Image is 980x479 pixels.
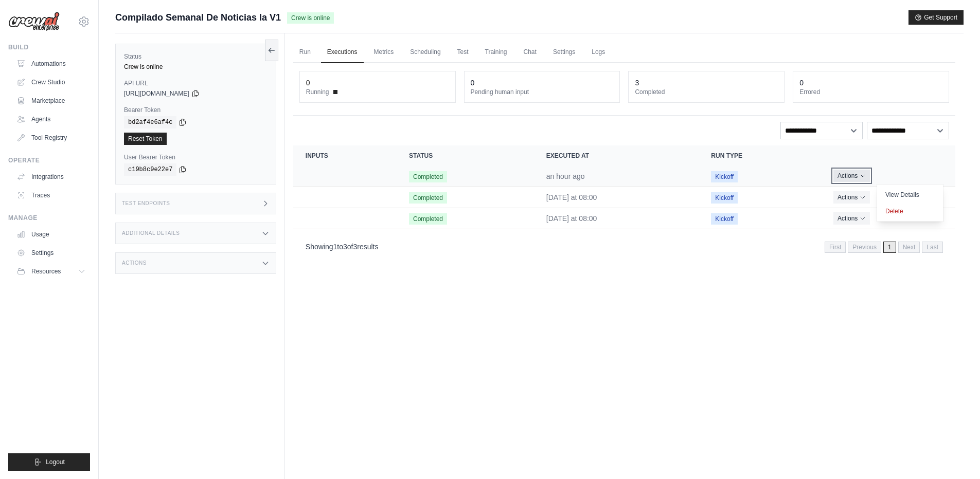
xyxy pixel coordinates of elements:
[922,242,943,253] span: Last
[409,171,447,182] span: Completed
[12,111,90,127] a: Agents
[479,42,513,63] a: Training
[124,52,268,61] label: Status
[115,10,281,25] span: Compilado Semanal De Noticias Ia V1
[12,245,90,261] a: Settings
[833,191,870,204] button: Actions for execution
[546,214,597,223] time: August 23, 2025 at 08:00 BST
[293,145,397,166] th: Inputs
[825,242,943,253] nav: Pagination
[124,106,268,114] label: Bearer Token
[124,63,268,71] div: Crew is online
[635,78,639,88] div: 3
[12,56,90,72] a: Automations
[8,43,90,51] div: Build
[124,153,268,161] label: User Bearer Token
[122,260,147,266] h3: Actions
[409,192,447,204] span: Completed
[699,145,821,166] th: Run Type
[368,42,400,63] a: Metrics
[877,203,943,219] button: Delete
[908,10,964,25] button: Get Support
[546,193,597,201] time: August 24, 2025 at 08:00 BST
[825,242,846,253] span: First
[711,213,738,225] span: Kickoff
[833,212,870,225] button: Actions for execution
[8,12,60,31] img: Logo
[8,156,90,164] div: Operate
[799,78,804,88] div: 0
[287,12,334,24] span: Crew is online
[321,42,364,63] a: Executions
[124,133,167,145] a: Reset Token
[306,78,310,88] div: 0
[122,200,170,207] h3: Test Endpoints
[534,145,699,166] th: Executed at
[546,172,585,180] time: August 25, 2025 at 08:00 BST
[306,88,329,96] span: Running
[124,163,176,176] code: c19b8c9e22e7
[12,130,90,146] a: Tool Registry
[547,42,581,63] a: Settings
[848,242,881,253] span: Previous
[883,242,896,253] span: 1
[12,74,90,90] a: Crew Studio
[833,170,870,182] button: Actions for execution
[635,88,778,96] dt: Completed
[518,42,543,63] a: Chat
[12,169,90,185] a: Integrations
[353,243,357,251] span: 3
[46,458,65,466] span: Logout
[306,242,379,252] p: Showing to of results
[409,213,447,225] span: Completed
[293,145,955,260] section: Crew executions table
[124,79,268,87] label: API URL
[122,230,180,236] h3: Additional Details
[293,42,317,63] a: Run
[471,78,475,88] div: 0
[12,93,90,109] a: Marketplace
[404,42,447,63] a: Scheduling
[12,226,90,243] a: Usage
[333,243,337,251] span: 1
[397,145,534,166] th: Status
[124,89,189,98] span: [URL][DOMAIN_NAME]
[124,116,176,128] code: bd2af4e6af4c
[293,233,955,260] nav: Pagination
[877,187,943,203] a: View Details
[451,42,475,63] a: Test
[12,187,90,204] a: Traces
[711,192,738,204] span: Kickoff
[898,242,920,253] span: Next
[31,267,61,275] span: Resources
[8,453,90,471] button: Logout
[8,214,90,222] div: Manage
[585,42,611,63] a: Logs
[471,88,614,96] dt: Pending human input
[711,171,738,182] span: Kickoff
[799,88,942,96] dt: Errored
[12,263,90,280] button: Resources
[343,243,347,251] span: 3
